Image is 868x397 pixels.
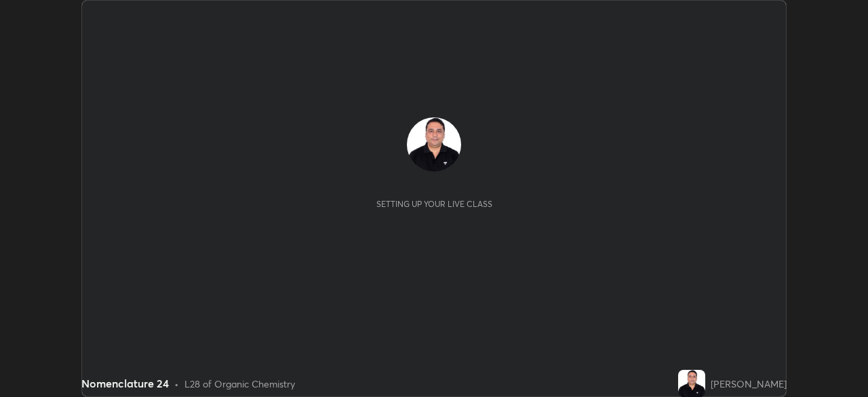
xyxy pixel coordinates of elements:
div: Nomenclature 24 [81,375,169,392]
div: Setting up your live class [376,199,492,209]
img: 215bafacb3b8478da4d7c369939e23a8.jpg [678,370,705,397]
div: L28 of Organic Chemistry [184,377,295,391]
div: • [174,377,179,391]
img: 215bafacb3b8478da4d7c369939e23a8.jpg [407,117,461,172]
div: [PERSON_NAME] [711,377,787,391]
